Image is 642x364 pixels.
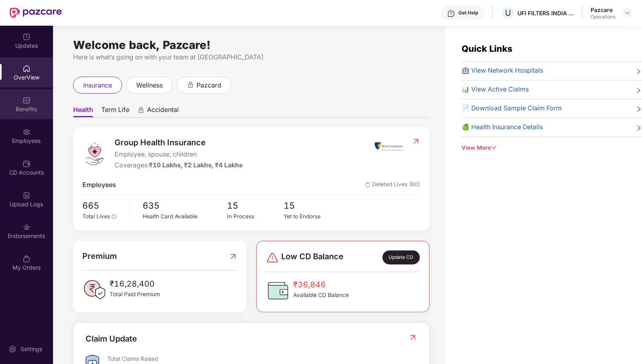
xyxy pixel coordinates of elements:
img: svg+xml;base64,PHN2ZyBpZD0iRW1wbG95ZWVzIiB4bWxucz0iaHR0cDovL3d3dy53My5vcmcvMjAwMC9zdmciIHdpZHRoPS... [22,128,31,136]
div: Total Claims Raised [107,355,417,362]
span: ₹16,28,400 [110,278,160,290]
span: info-circle [112,214,117,219]
img: RedirectIcon [409,333,417,342]
span: right [636,86,642,95]
div: Claim Update [86,333,137,345]
img: RedirectIcon [412,137,420,145]
span: 📊 View Active Claims [462,85,529,95]
span: insurance [83,80,112,90]
span: 665 [82,199,125,212]
span: Term Life [101,106,129,117]
span: Total Lives [82,213,110,220]
div: Settings [18,345,45,353]
img: logo [82,142,106,166]
span: pazcard [196,80,221,90]
div: Health Card Available [143,212,227,221]
div: In Process [227,212,284,221]
span: Accidental [147,106,179,117]
img: CDBalanceIcon [266,279,290,303]
img: New Pazcare Logo [10,8,62,18]
img: svg+xml;base64,PHN2ZyBpZD0iU2V0dGluZy0yMHgyMCIgeG1sbnM9Imh0dHA6Ly93d3cudzMub3JnLzIwMDAvc3ZnIiB3aW... [8,345,16,353]
img: svg+xml;base64,PHN2ZyBpZD0iRHJvcGRvd24tMzJ4MzIiIHhtbG5zPSJodHRwOi8vd3d3LnczLm9yZy8yMDAwL3N2ZyIgd2... [624,10,631,16]
span: Premium [82,250,117,262]
div: View More [462,144,642,153]
span: Deleted Lives (60) [365,180,420,190]
span: Employee, spouse, children [114,150,243,160]
img: PaidPremiumIcon [82,278,106,302]
img: svg+xml;base64,PHN2ZyBpZD0iQ0RfQWNjb3VudHMiIGRhdGEtbmFtZT0iQ0QgQWNjb3VudHMiIHhtbG5zPSJodHRwOi8vd3... [22,160,31,168]
span: Total Paid Premium [110,290,160,299]
img: svg+xml;base64,PHN2ZyBpZD0iRGFuZ2VyLTMyeDMyIiB4bWxucz0iaHR0cDovL3d3dy53My5vcmcvMjAwMC9zdmciIHdpZH... [266,251,279,264]
div: animation [187,81,194,88]
div: Get Help [458,10,478,16]
img: svg+xml;base64,PHN2ZyBpZD0iSG9tZSIgeG1sbnM9Imh0dHA6Ly93d3cudzMub3JnLzIwMDAvc3ZnIiB3aWR0aD0iMjAiIG... [22,65,31,73]
img: svg+xml;base64,PHN2ZyBpZD0iRW5kb3JzZW1lbnRzIiB4bWxucz0iaHR0cDovL3d3dy53My5vcmcvMjAwMC9zdmciIHdpZH... [22,223,31,231]
div: Yet to Endorse [284,212,340,221]
span: Quick Links [462,43,512,54]
div: Welcome back, Pazcare! [73,42,429,48]
div: Operations [591,14,615,20]
span: Employees [82,180,116,190]
span: ₹36,846 [293,279,349,291]
span: down [491,145,497,150]
span: 📄 Download Sample Claim Form [462,104,562,114]
img: RedirectIcon [229,250,237,262]
span: U [505,8,511,18]
div: Coverages: [114,161,243,171]
span: 🍏 Health Insurance Details [462,122,543,132]
span: 15 [284,199,340,212]
span: 635 [143,199,227,212]
span: Available CD Balance [293,291,349,300]
img: svg+xml;base64,PHN2ZyBpZD0iVXBkYXRlZCIgeG1sbnM9Imh0dHA6Ly93d3cudzMub3JnLzIwMDAvc3ZnIiB3aWR0aD0iMj... [22,33,31,41]
span: right [636,124,642,132]
div: animation [137,106,145,114]
img: svg+xml;base64,PHN2ZyBpZD0iQmVuZWZpdHMiIHhtbG5zPSJodHRwOi8vd3d3LnczLm9yZy8yMDAwL3N2ZyIgd2lkdGg9Ij... [22,96,31,104]
div: Update CD [382,250,420,264]
img: svg+xml;base64,PHN2ZyBpZD0iVXBsb2FkX0xvZ3MiIGRhdGEtbmFtZT0iVXBsb2FkIExvZ3MiIHhtbG5zPSJodHRwOi8vd3... [22,191,31,199]
div: Here is what’s going on with your team at [GEOGRAPHIC_DATA] [73,52,429,62]
div: Pazcare [591,6,615,14]
span: Low CD Balance [281,250,343,264]
span: wellness [136,80,163,90]
div: UFI FILTERS INDIA PRIVATE LIMITED [517,9,574,17]
span: 15 [227,199,284,212]
img: svg+xml;base64,PHN2ZyBpZD0iTXlfT3JkZXJzIiBkYXRhLW5hbWU9Ik15IE9yZGVycyIgeG1sbnM9Imh0dHA6Ly93d3cudz... [22,255,31,263]
span: Group Health Insurance [114,136,243,149]
img: svg+xml;base64,PHN2ZyBpZD0iSGVscC0zMngzMiIgeG1sbnM9Imh0dHA6Ly93d3cudzMub3JnLzIwMDAvc3ZnIiB3aWR0aD... [447,10,455,18]
span: Health [73,106,93,117]
img: insurerIcon [374,136,404,157]
span: right [636,67,642,76]
span: ₹10 Lakhs, ₹2 Lakhs, ₹4 Lakhs [149,161,243,169]
span: right [636,105,642,114]
span: 🏥 View Network Hospitals [462,66,543,76]
img: deleteIcon [365,182,370,187]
